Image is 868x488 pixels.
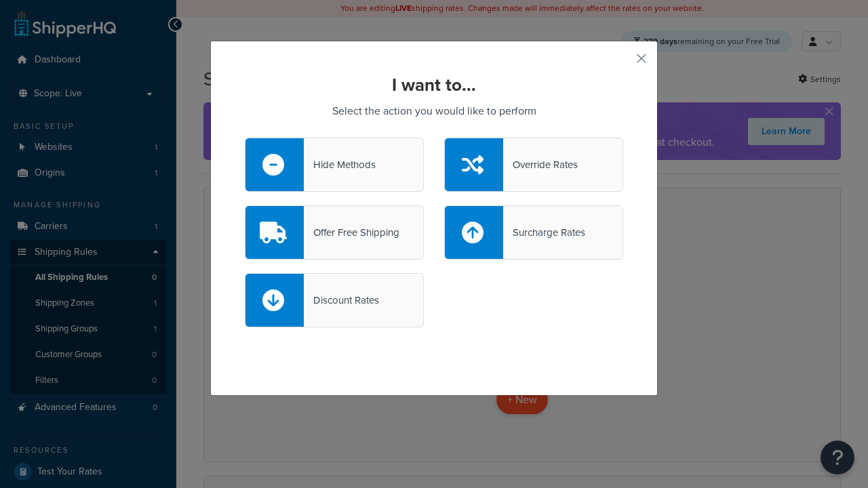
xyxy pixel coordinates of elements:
div: Surcharge Rates [503,223,585,242]
div: Offer Free Shipping [304,223,399,242]
div: Hide Methods [304,155,376,174]
div: Override Rates [503,155,578,174]
div: Discount Rates [304,291,379,310]
p: Select the action you would like to perform [245,102,623,121]
strong: I want to... [392,72,476,98]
